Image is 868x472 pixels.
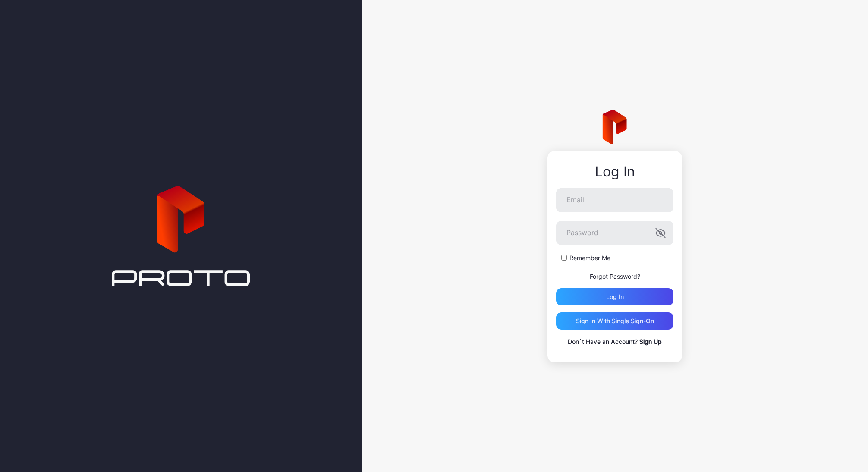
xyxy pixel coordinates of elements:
[556,312,673,330] button: Sign in With Single Sign-On
[606,293,624,300] div: Log in
[556,337,673,347] p: Don`t Have an Account?
[569,254,610,262] label: Remember Me
[590,273,640,280] a: Forgot Password?
[556,164,673,179] div: Log In
[576,318,654,324] div: Sign in With Single Sign-On
[556,221,673,245] input: Password
[639,338,662,345] a: Sign Up
[556,188,673,212] input: Email
[556,288,673,305] button: Log in
[655,228,666,238] button: Password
